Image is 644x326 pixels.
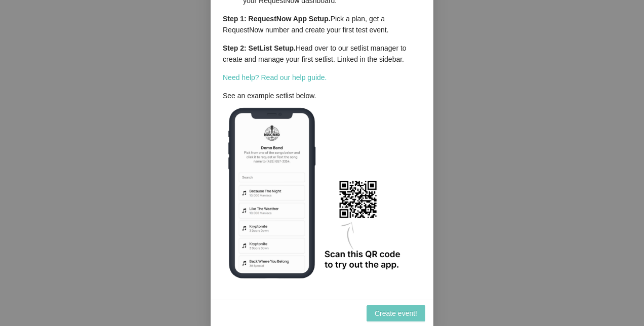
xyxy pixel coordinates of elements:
button: Create event! [367,305,425,321]
b: Step 2: [223,44,247,52]
b: Step 1: [223,15,247,23]
p: Pick a plan, get a RequestNow number and create your first test event. [223,13,421,35]
b: SetList Setup. [249,44,296,52]
span: Create event! [375,308,417,319]
b: RequestNow App Setup. [249,15,331,23]
p: Head over to our setlist manager to create and manage your first setlist. Linked in the sidebar. [223,43,421,65]
img: setlist_example.png [223,101,425,288]
a: Need help? Read our help guide. [223,73,327,81]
